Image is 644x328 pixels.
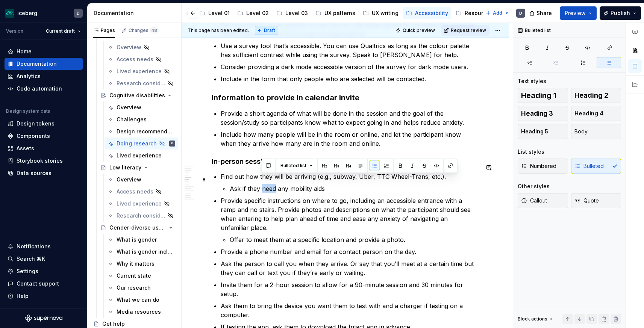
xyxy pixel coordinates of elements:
[521,128,548,135] span: Heading 5
[97,89,178,101] a: Cognitive disabilities
[526,6,557,20] button: Share
[518,106,568,121] button: Heading 3
[97,222,178,234] a: Gender-diverse users
[105,282,178,294] a: Our research
[574,128,588,135] span: Body
[221,74,479,83] p: Include in the form that only people who are selected will be contacted.
[571,124,621,139] button: Body
[221,301,479,319] p: Ask them to bring the device you want them to test with and a charger if testing on a computer.
[393,25,438,36] button: Quick preview
[5,45,83,57] a: Home
[105,125,178,138] a: Design recommendations
[117,212,165,219] div: Research considerations
[212,92,479,103] h3: Information to provide in calendar invite
[255,26,278,35] div: Draft
[441,25,489,36] button: Request review
[518,316,547,322] div: Block actions
[234,7,272,19] a: Level 02
[129,27,158,33] div: Changes
[105,294,178,306] a: What we can do
[188,27,249,33] span: This page has been edited.
[117,200,162,207] div: Lived experience
[565,9,586,17] span: Preview
[94,9,178,17] div: Documentation
[117,188,153,195] div: Access needs
[117,152,162,159] div: Lived experience
[105,65,178,77] a: Lived experience
[324,9,355,17] div: UX patterns
[312,7,358,19] a: UX patterns
[2,5,86,21] button: icebergD
[6,28,23,34] div: Version
[117,44,141,51] div: Overview
[17,48,32,55] div: Home
[221,259,479,277] p: Ask the person to call you when they arrive. Or say that you’ll meet at a certain time but they c...
[17,157,63,165] div: Storybook stories
[105,186,178,198] a: Access needs
[93,27,115,33] div: Pages
[571,88,621,103] button: Heading 2
[483,8,512,18] button: Add
[105,41,178,53] a: Overview
[5,83,83,95] a: Code automation
[285,9,308,17] div: Level 03
[105,234,178,246] a: What is gender
[518,148,544,156] div: List styles
[415,9,448,17] div: Accessibility
[46,28,75,34] span: Current draft
[521,197,547,204] span: Callout
[521,110,553,117] span: Heading 3
[518,193,568,208] button: Callout
[403,27,435,33] span: Quick preview
[560,6,597,20] button: Preview
[465,9,492,17] div: Resources
[17,292,29,300] div: Help
[5,167,83,179] a: Data sources
[17,60,57,68] div: Documentation
[117,116,147,123] div: Challenges
[102,320,125,328] div: Get help
[25,314,62,322] svg: Supernova Logo
[105,198,178,210] a: Lived experience
[221,109,479,127] p: Provide a short agenda of what will be done in the session and the goal of the session/study so p...
[77,10,80,16] div: D
[208,9,230,17] div: Level 01
[5,130,83,142] a: Components
[117,308,161,316] div: Media resources
[5,240,83,252] button: Notifications
[117,296,159,304] div: What we can do
[117,104,141,111] div: Overview
[17,169,52,177] div: Data sources
[521,162,556,170] span: Numbered
[97,162,178,174] a: Low literacy
[221,247,479,256] p: Provide a phone number and email for a contact person on the day.
[403,7,451,19] a: Accessibility
[17,85,62,92] div: Code automation
[17,120,55,127] div: Design tokens
[105,77,178,89] a: Research considerations
[518,183,550,190] div: Other styles
[574,92,608,99] span: Heading 2
[273,7,311,19] a: Level 03
[105,101,178,113] a: Overview
[105,150,178,162] a: Lived experience
[5,118,83,130] a: Design tokens
[5,253,83,265] button: Search ⌘K
[150,27,158,33] span: 48
[117,176,141,183] div: Overview
[117,260,155,268] div: Why it matters
[42,26,84,36] button: Current draft
[221,41,479,59] p: Use a survey tool that’s accessible. You can use Qualtrics as long as the colour palette has suff...
[105,210,178,222] a: Research considerations
[212,157,479,166] h4: In-person sessions
[519,10,522,16] div: D
[230,184,479,193] p: Ask if they need any mobility aids
[109,164,141,171] div: Low literacy
[246,9,269,17] div: Level 02
[117,272,151,280] div: Current state
[518,124,568,139] button: Heading 5
[109,224,166,231] div: Gender-diverse users
[117,128,174,135] div: Design recommendations
[493,10,502,16] span: Add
